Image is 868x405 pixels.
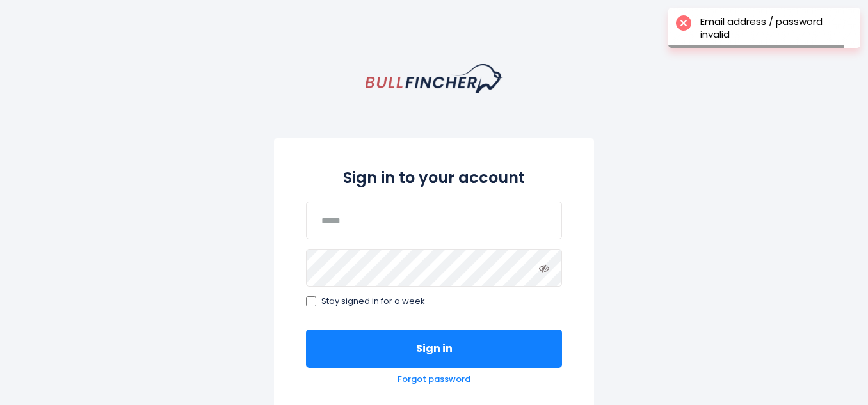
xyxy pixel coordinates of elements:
h2: Sign in to your account [306,166,562,189]
button: Sign in [306,330,562,368]
a: homepage [366,64,503,93]
div: Email address / password invalid [700,15,853,40]
input: Stay signed in for a week [306,296,316,306]
a: Forgot password [398,374,470,385]
span: Stay signed in for a week [321,296,425,307]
